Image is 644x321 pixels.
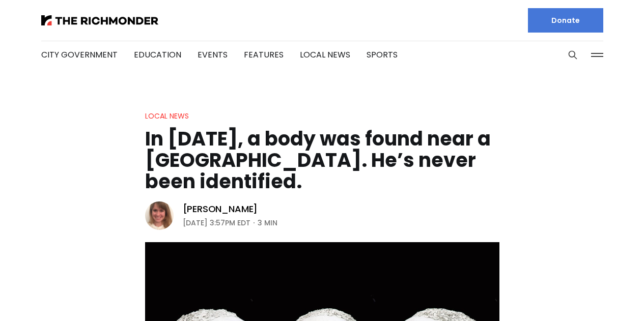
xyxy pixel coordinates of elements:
time: [DATE] 3:57PM EDT [183,217,250,229]
a: Features [244,49,284,61]
a: Local News [145,111,189,121]
a: Local News [300,49,350,61]
a: Sports [367,49,398,61]
img: Sarah Vogelsong [145,201,174,230]
iframe: portal-trigger [558,271,644,321]
a: Events [198,49,228,61]
button: Search this site [565,47,580,63]
span: 3 min [258,217,277,229]
a: Education [134,49,181,61]
h1: In [DATE], a body was found near a [GEOGRAPHIC_DATA]. He’s never been identified. [145,128,499,192]
img: The Richmonder [41,15,158,25]
a: Donate [528,8,603,33]
a: [PERSON_NAME] [183,203,258,215]
a: City Government [41,49,118,61]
